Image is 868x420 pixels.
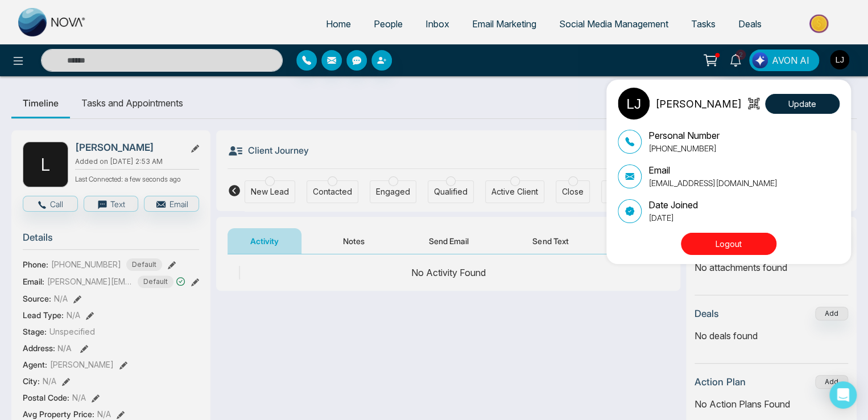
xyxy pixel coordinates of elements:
p: [DATE] [648,212,698,224]
p: Date Joined [648,198,698,212]
p: [EMAIL_ADDRESS][DOMAIN_NAME] [648,177,778,189]
p: Personal Number [648,129,720,142]
div: Open Intercom Messenger [829,381,857,409]
p: [PHONE_NUMBER] [648,142,720,154]
p: Email [648,163,778,177]
button: Logout [681,233,776,255]
button: Update [765,94,840,114]
p: [PERSON_NAME] [655,96,742,112]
